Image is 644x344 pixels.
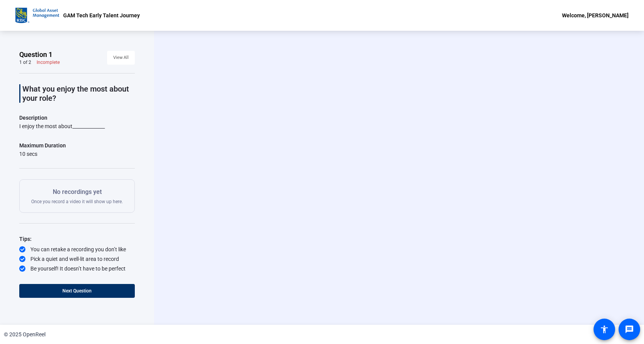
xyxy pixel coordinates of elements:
[15,8,59,23] img: OpenReel logo
[19,122,135,130] div: I enjoy the most about______________
[31,187,123,205] div: Once you record a video it will show up here.
[19,255,135,263] div: Pick a quiet and well-lit area to record
[22,84,135,103] p: What you enjoy the most about your role?
[562,11,629,20] div: Welcome, [PERSON_NAME]
[19,234,135,244] div: Tips:
[107,51,135,65] button: View All
[113,52,129,63] span: View All
[63,11,140,20] p: GAM Tech Early Talent Journey
[625,325,634,334] mat-icon: message
[37,59,60,65] div: Incomplete
[19,59,31,65] div: 1 of 2
[19,113,135,122] p: Description
[19,284,135,298] button: Next Question
[19,150,66,158] div: 10 secs
[31,187,123,197] p: No recordings yet
[600,325,609,334] mat-icon: accessibility
[62,288,92,294] span: Next Question
[19,265,135,272] div: Be yourself! It doesn’t have to be perfect
[19,141,66,150] div: Maximum Duration
[4,331,45,339] div: © 2025 OpenReel
[19,50,52,59] span: Question 1
[19,245,135,253] div: You can retake a recording you don’t like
